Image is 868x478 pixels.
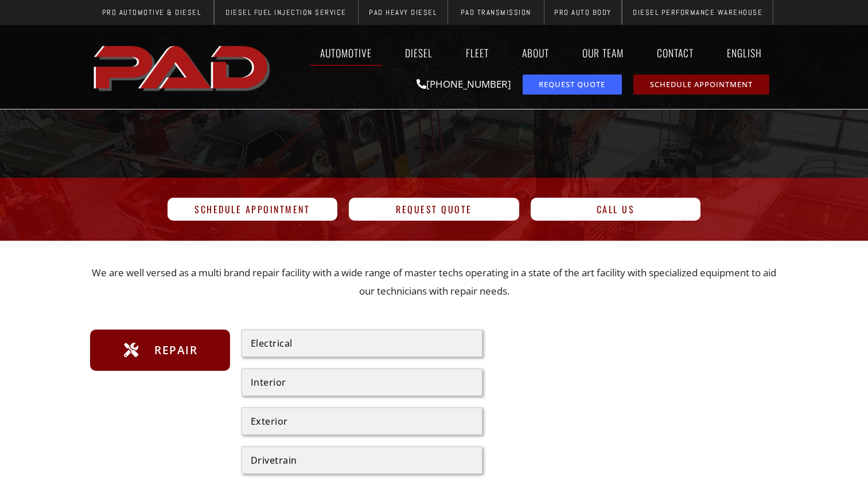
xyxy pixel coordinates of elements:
a: Request Quote [349,198,519,221]
a: About [511,40,560,66]
div: Interior [251,378,473,387]
span: Pro Automotive & Diesel [102,9,201,16]
a: Schedule Appointment [168,198,338,221]
a: Fleet [455,40,500,66]
a: Call Us [531,198,701,221]
a: Contact [646,40,704,66]
span: Diesel Fuel Injection Service [225,9,347,16]
span: Schedule Appointment [194,205,310,214]
a: Our Team [571,40,635,66]
div: Drivetrain [251,456,473,465]
a: request a service or repair quote [523,75,622,95]
span: Request Quote [396,205,472,214]
a: English [716,40,779,66]
span: PAD Transmission [461,9,531,16]
span: PAD Heavy Diesel [369,9,437,16]
a: Diesel [394,40,443,66]
span: Pro Auto Body [554,9,612,16]
span: Diesel Performance Warehouse [633,9,762,16]
nav: Menu [276,40,779,66]
span: Request Quote [539,81,605,88]
span: Repair [151,341,197,359]
a: Automotive [309,40,383,66]
p: We are well versed as a multi brand repair facility with a wide range of master techs operating i... [90,264,779,301]
div: Electrical [251,339,473,348]
a: schedule repair or service appointment [633,75,769,95]
img: The image shows the word "PAD" in bold, red, uppercase letters with a slight shadow effect. [90,36,276,98]
span: Call Us [597,205,635,214]
a: [PHONE_NUMBER] [417,77,511,91]
a: pro automotive and diesel home page [90,36,276,98]
span: Schedule Appointment [650,81,753,88]
div: Exterior [251,417,473,426]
